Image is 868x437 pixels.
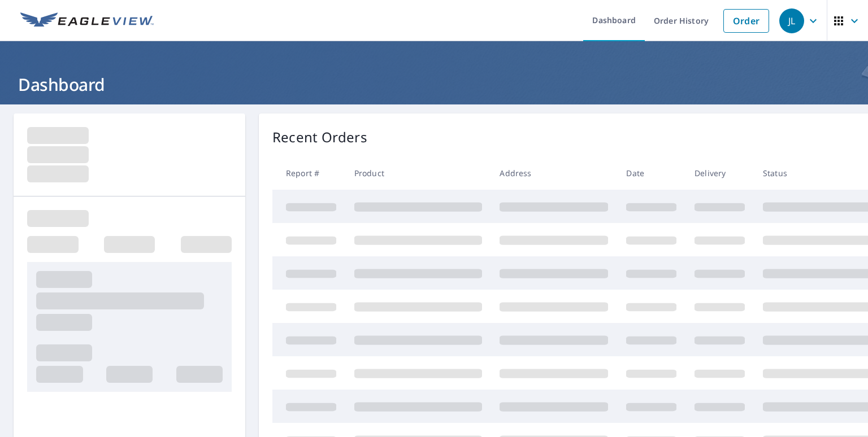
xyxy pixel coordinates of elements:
th: Product [345,156,491,190]
th: Delivery [685,156,754,190]
img: EV Logo [20,12,154,29]
th: Report # [272,156,345,190]
a: Order [723,9,769,33]
th: Date [617,156,685,190]
th: Address [491,156,617,190]
div: JL [779,8,804,33]
p: Recent Orders [272,127,367,147]
h1: Dashboard [14,73,854,96]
